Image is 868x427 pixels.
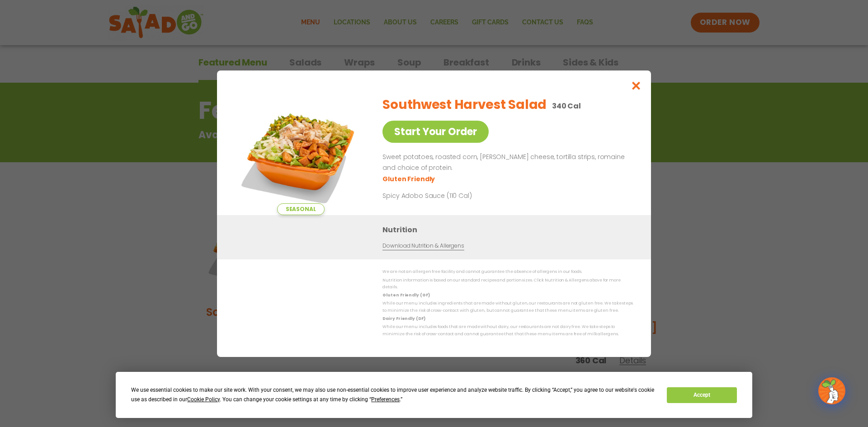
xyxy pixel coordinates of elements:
p: Sweet potatoes, roasted corn, [PERSON_NAME] cheese, tortilla strips, romaine and choice of protein. [382,152,629,174]
p: Spicy Adobo Sauce (110 Cal) [382,191,550,200]
button: Close modal [622,70,651,101]
span: Seasonal [277,203,325,215]
div: Cookie Consent Prompt [116,372,752,418]
a: Start Your Order [382,121,489,143]
button: Accept [667,387,736,403]
div: We use essential cookies to make our site work. With your consent, we may also use non-essential ... [131,385,656,404]
p: Nutrition information is based on our standard recipes and portion sizes. Click Nutrition & Aller... [382,277,633,291]
span: Cookie Policy [187,396,220,403]
p: While our menu includes ingredients that are made without gluten, our restaurants are not gluten ... [382,300,633,314]
h3: Nutrition [382,224,637,235]
h2: Southwest Harvest Salad [382,95,547,114]
strong: Gluten Friendly (GF) [382,292,429,298]
li: Gluten Friendly [382,174,436,183]
p: We are not an allergen free facility and cannot guarantee the absence of allergens in our foods. [382,268,633,275]
p: 340 Cal [552,100,581,112]
img: wpChatIcon [819,378,844,404]
p: While our menu includes foods that are made without dairy, our restaurants are not dairy free. We... [382,324,633,338]
img: Featured product photo for Southwest Harvest Salad [237,89,364,215]
a: Download Nutrition & Allergens [382,242,464,250]
span: Preferences [371,396,400,403]
strong: Dairy Friendly (DF) [382,316,425,321]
